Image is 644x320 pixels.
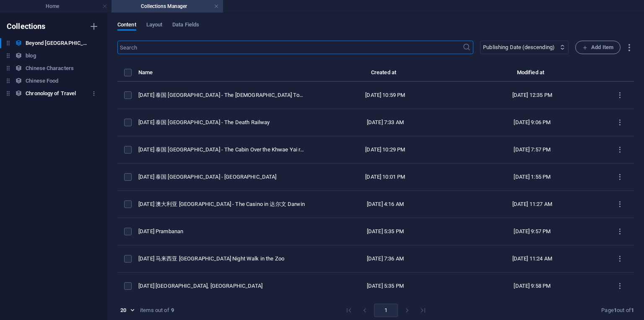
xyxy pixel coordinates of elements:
[465,119,599,126] div: [DATE] 9:06 PM
[319,173,452,181] div: [DATE] 10:01 PM
[26,88,76,99] h6: Chronology of Travel
[319,282,452,290] div: [DATE] 5:35 PM
[89,21,99,31] i: Create new collection
[319,228,452,235] div: [DATE] 5:35 PM
[138,119,305,126] div: 2022 CE 泰国 Thailand - The Death Railway
[465,255,599,263] div: [DATE] 11:24 AM
[614,307,617,313] strong: 1
[601,307,634,314] div: Page out of
[465,228,599,235] div: [DATE] 9:57 PM
[171,307,174,314] strong: 9
[138,228,305,235] div: [DATE] Prambanan
[138,282,305,290] div: [DATE] [GEOGRAPHIC_DATA], [GEOGRAPHIC_DATA]
[465,146,599,153] div: [DATE] 7:57 PM
[26,51,36,61] h6: blog
[117,307,137,314] div: 20
[465,200,599,208] div: [DATE] 11:27 AM
[631,307,634,313] strong: 1
[341,304,431,317] nav: pagination navigation
[459,68,605,82] th: Modified at
[26,76,58,86] h6: Chinese Food
[575,41,621,54] button: Add Item
[117,20,136,31] span: Content
[140,307,169,314] div: items out of
[465,173,599,181] div: [DATE] 1:55 PM
[138,91,305,99] div: 2022 CE 泰国 Thailand - The Japanese Tourist
[138,146,305,153] div: 2022 CE 泰国 Thailand - The Cabin Over the Khwae Yai river
[117,41,462,54] input: Search
[26,38,88,48] h6: Beyond [GEOGRAPHIC_DATA]
[374,304,398,317] button: page 1
[146,20,163,31] span: Layout
[138,255,305,263] div: 2014 CE 马来西亚 Malaysia Night Walk in the Zoo
[582,42,613,52] span: Add Item
[26,63,74,73] h6: Chinese Characters
[465,91,599,99] div: [DATE] 12:35 PM
[138,200,305,208] div: 2017 CE 澳大利亚 Australia - The Casino in 达尔文 Darwin
[319,91,452,99] div: [DATE] 10:59 PM
[138,68,312,82] th: Name
[112,2,223,11] h4: Collections Manager
[319,255,452,263] div: [DATE] 7:36 AM
[312,68,459,82] th: Created at
[319,146,452,153] div: [DATE] 10:29 PM
[319,119,452,126] div: [DATE] 7:33 AM
[319,200,452,208] div: [DATE] 4:16 AM
[7,21,46,31] h6: Collections
[465,282,599,290] div: [DATE] 9:58 PM
[172,20,199,31] span: Data Fields
[138,173,305,181] div: 2022 CE 泰国 Thailand - Kanchanaburi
